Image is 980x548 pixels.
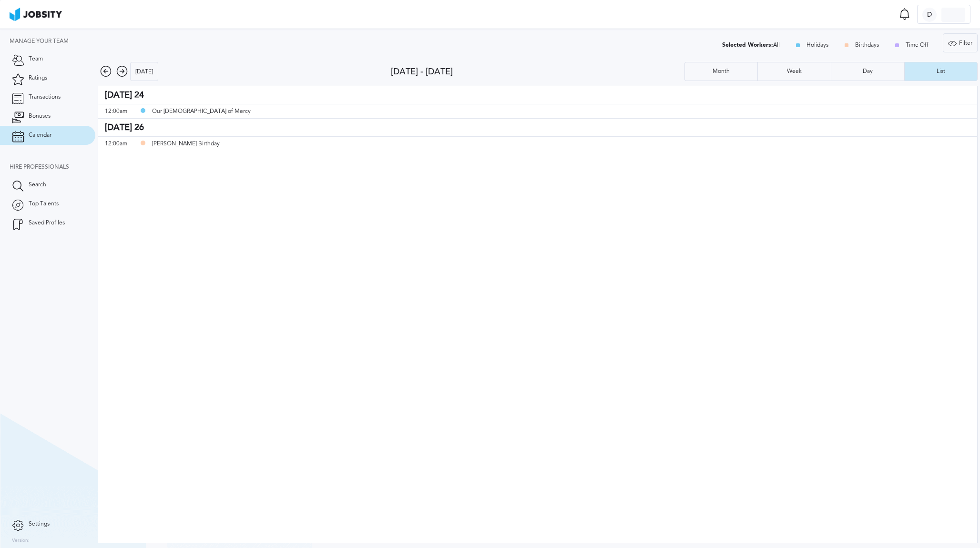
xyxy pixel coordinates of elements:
[858,68,878,75] div: Day
[105,122,144,132] span: [DATE] 26
[932,68,950,75] div: List
[904,62,978,81] button: List
[684,62,758,81] button: Month
[708,68,735,75] div: Month
[943,34,977,53] div: Filter
[831,62,904,81] button: Day
[29,56,43,62] span: Team
[10,38,95,45] div: Manage your team
[782,68,806,75] div: Week
[722,42,780,49] div: All
[391,67,684,77] div: [DATE] - [DATE]
[722,41,773,48] div: Selected Workers:
[29,220,65,226] span: Saved Profiles
[98,104,134,119] td: 12:00am
[29,182,46,188] span: Search
[152,108,251,114] a: Our [DEMOGRAPHIC_DATA] of Mercy
[917,5,970,24] button: D
[10,164,95,171] div: Hire Professionals
[152,140,220,147] a: [PERSON_NAME] Birthday
[10,8,62,21] img: ab4bad089aa723f57921c736e9817d99.png
[29,113,51,120] span: Bonuses
[29,521,50,528] span: Settings
[943,33,978,52] button: Filter
[130,62,158,81] button: [DATE]
[98,137,134,151] td: 12:00am
[131,62,158,81] div: [DATE]
[29,132,51,139] span: Calendar
[29,201,59,207] span: Top Talents
[105,90,144,100] span: [DATE] 24
[29,94,61,101] span: Transactions
[12,538,30,544] label: Version:
[757,62,831,81] button: Week
[29,75,47,81] span: Ratings
[922,8,937,22] div: D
